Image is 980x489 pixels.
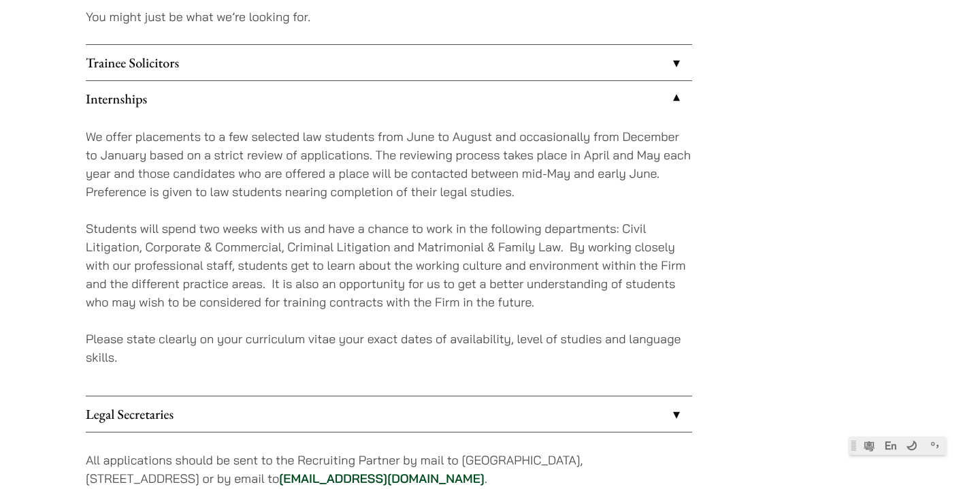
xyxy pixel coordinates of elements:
[86,219,692,311] p: Students will spend two weeks with us and have a chance to work in the following departments: Civ...
[86,451,692,488] p: All applications should be sent to the Recruiting Partner by mail to [GEOGRAPHIC_DATA], [STREET_A...
[86,396,692,432] a: Legal Secretaries
[86,81,692,116] a: Internships
[86,7,692,26] p: You might just be what we’re looking for.
[86,116,692,396] div: Internships
[86,330,692,366] p: Please state clearly on your curriculum vitae your exact dates of availability, level of studies ...
[86,127,692,201] p: We offer placements to a few selected law students from June to August and occasionally from Dece...
[86,45,692,80] a: Trainee Solicitors
[279,471,485,486] a: [EMAIL_ADDRESS][DOMAIN_NAME]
